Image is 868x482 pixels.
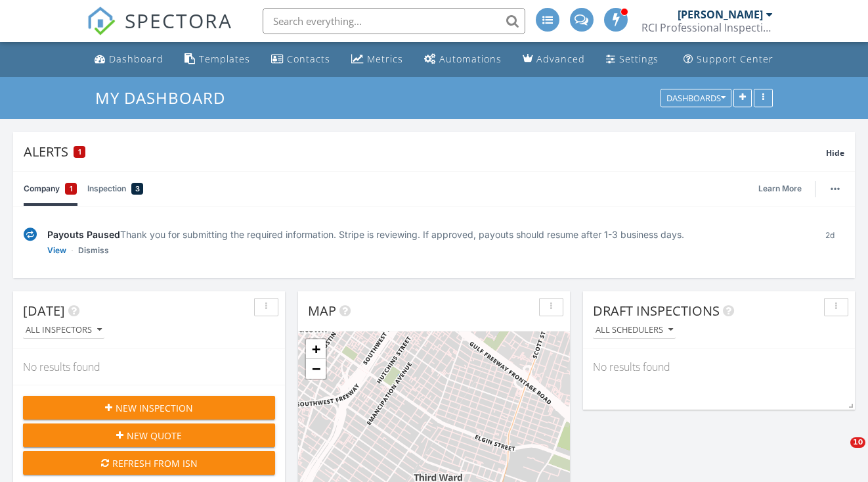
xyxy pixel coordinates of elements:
a: Zoom out [306,359,326,379]
div: All Inspectors [26,325,102,335]
a: Learn More [758,182,810,195]
div: No results found [13,349,285,385]
div: Thank you for submitting the required information. Stripe is reviewing. If approved, payouts shou... [47,228,804,241]
div: Metrics [367,53,403,65]
a: Inspection [87,172,143,206]
span: Payouts Paused [47,229,120,240]
div: [PERSON_NAME] [678,8,763,21]
span: Draft Inspections [593,302,720,320]
a: Advanced [517,47,590,72]
button: Dashboards [661,89,731,107]
div: Dashboard [109,53,163,65]
a: Settings [601,47,664,72]
div: Templates [199,53,250,65]
a: Support Center [678,47,779,72]
div: 2d [815,228,844,257]
div: All schedulers [596,325,673,335]
div: Support Center [697,53,773,65]
div: RCI Professional Inspections [641,21,773,34]
a: Dashboard [89,47,169,72]
button: All Inspectors [23,322,104,339]
a: Company [24,172,77,206]
span: New Quote [127,429,182,443]
a: Dismiss [78,244,109,257]
a: View [47,244,66,257]
img: under-review-2fe708636b114a7f4b8d.svg [24,228,37,241]
img: ellipsis-632cfdd7c38ec3a7d453.svg [831,187,840,190]
span: 10 [850,437,865,448]
div: Advanced [536,53,585,65]
div: No results found [583,349,855,385]
a: Automations (Advanced) [419,47,507,72]
div: Refresh from ISN [33,456,265,470]
span: 3 [135,182,140,195]
div: Settings [619,53,659,65]
a: Zoom in [306,339,326,359]
span: Map [308,302,336,320]
iframe: Intercom live chat [823,437,855,469]
span: Hide [826,147,844,158]
a: SPECTORA [87,18,232,45]
button: New Inspection [23,396,275,420]
div: Dashboards [666,93,726,103]
span: 1 [70,182,73,195]
button: Refresh from ISN [23,451,275,475]
a: Contacts [266,47,336,72]
span: 1 [78,147,81,157]
button: All schedulers [593,322,676,339]
div: Alerts [24,143,826,160]
div: Automations [439,53,502,65]
span: [DATE] [23,302,65,320]
span: New Inspection [116,401,193,415]
a: Templates [179,47,255,72]
a: My Dashboard [95,87,236,108]
button: New Quote [23,423,275,447]
input: Search everything... [263,8,525,34]
img: The Best Home Inspection Software - Spectora [87,7,116,36]
a: Metrics [346,47,408,72]
div: Contacts [287,53,330,65]
span: SPECTORA [125,7,232,34]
